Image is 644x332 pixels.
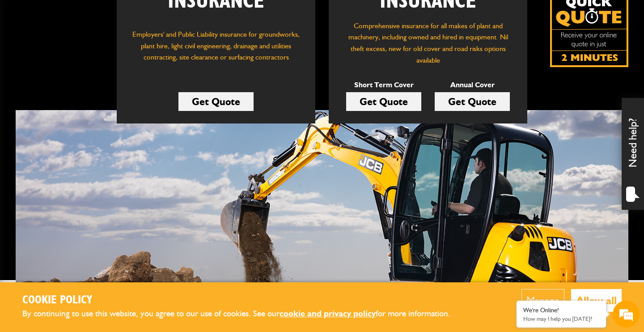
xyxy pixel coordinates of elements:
[47,50,150,62] div: Chat with us now
[622,98,644,210] div: Need help?
[12,83,163,102] input: Enter your last name
[521,289,564,312] button: Manage
[12,162,163,254] textarea: Type your message and hit 'Enter'
[571,289,622,312] button: Allow all
[12,109,163,129] input: Enter your email address
[523,315,599,322] p: How may I help you today?
[280,308,376,319] a: cookie and privacy policy
[22,307,465,321] p: By continuing to use this website, you agree to our use of cookies. See our for more information.
[346,79,421,91] p: Short Term Cover
[22,294,465,307] h2: Cookie Policy
[130,29,302,72] p: Employers' and Public Liability insurance for groundworks, plant hire, light civil engineering, d...
[12,136,163,155] input: Enter your phone number
[435,79,510,91] p: Annual Cover
[122,261,162,273] em: Start Chat
[342,20,514,66] p: Comprehensive insurance for all makes of plant and machinery, including owned and hired in equipm...
[435,92,510,111] a: Get Quote
[15,50,38,62] img: d_20077148190_company_1631870298795_20077148190
[346,92,421,111] a: Get Quote
[147,4,168,26] div: Minimize live chat window
[523,306,599,314] div: We're Online!
[178,92,254,111] a: Get Quote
